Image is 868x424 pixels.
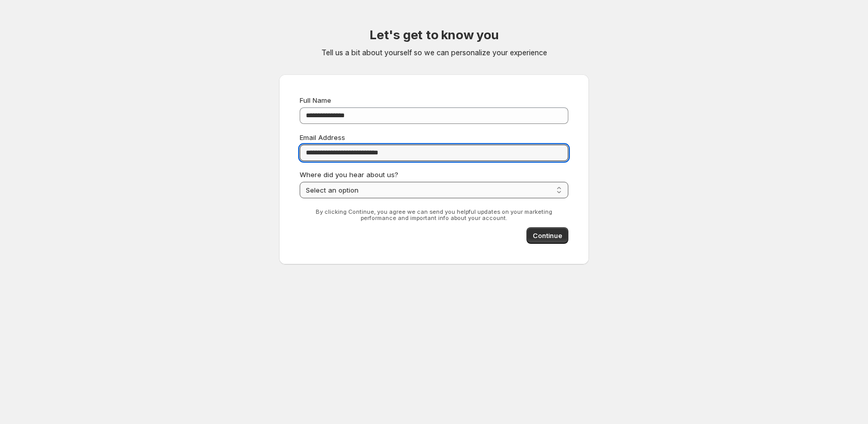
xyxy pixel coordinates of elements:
[300,209,568,221] p: By clicking Continue, you agree we can send you helpful updates on your marketing performance and...
[300,170,398,179] span: Where did you hear about us?
[300,96,331,104] span: Full Name
[321,48,547,58] p: Tell us a bit about yourself so we can personalize your experience
[300,133,345,142] span: Email Address
[369,27,499,43] h2: Let's get to know you
[526,227,568,244] button: Continue
[533,230,562,241] span: Continue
